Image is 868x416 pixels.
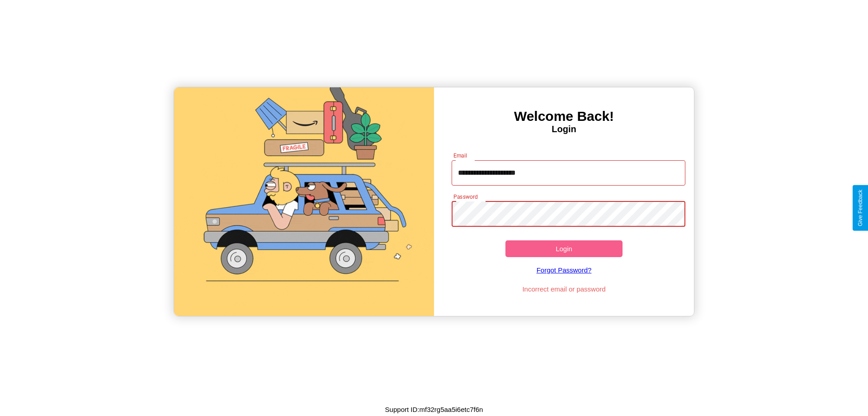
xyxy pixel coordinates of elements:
label: Email [453,152,467,159]
h4: Login [434,124,694,134]
p: Support ID: mf32rg5aa5i6etc7f6n [385,403,483,416]
div: Give Feedback [857,190,863,226]
p: Incorrect email or password [447,283,681,295]
label: Password [453,193,477,201]
img: gif [174,87,434,316]
h3: Welcome Back! [434,109,694,124]
a: Forgot Password? [447,257,681,283]
button: Login [505,240,623,257]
